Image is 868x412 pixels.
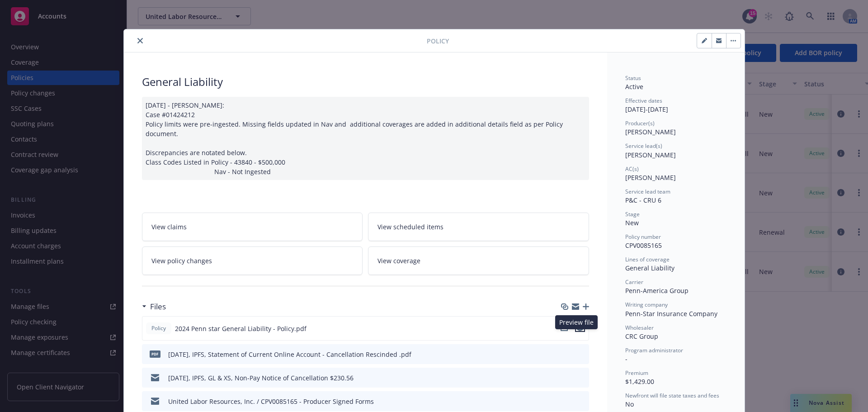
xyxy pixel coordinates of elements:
[625,74,641,82] span: Status
[563,397,570,406] button: download file
[142,213,363,241] a: View claims
[625,128,676,136] span: [PERSON_NAME]
[151,256,212,265] span: View policy changes
[625,400,634,408] span: No
[625,82,643,91] span: Active
[175,324,307,333] span: 2024 Penn star General Liability - Policy.pdf
[577,350,585,359] button: preview file
[150,350,160,357] span: pdf
[625,97,662,104] span: Effective dates
[625,188,670,195] span: Service lead team
[377,256,420,265] span: View coverage
[625,377,654,386] span: $1,429.00
[168,397,374,406] div: United Labor Resources, Inc. / CPV0085165 - Producer Signed Forms
[377,222,443,232] span: View scheduled items
[563,373,570,383] button: download file
[625,392,719,399] span: Newfront will file state taxes and fees
[150,324,168,332] span: Policy
[625,97,726,114] div: [DATE] - [DATE]
[577,397,585,406] button: preview file
[625,256,670,263] span: Lines of coverage
[625,241,662,250] span: CPV0085165
[625,369,648,377] span: Premium
[625,196,661,204] span: P&C - CRU 6
[555,315,598,329] div: Preview file
[135,35,146,46] button: close
[625,218,639,227] span: New
[142,246,363,275] a: View policy changes
[625,173,676,182] span: [PERSON_NAME]
[142,74,589,90] div: General Liability
[625,233,661,241] span: Policy number
[625,210,640,218] span: Stage
[625,324,654,331] span: Wholesaler
[625,119,655,127] span: Producer(s)
[168,373,354,383] div: [DATE], IPFS, GL & XS, Non-Pay Notice of Cancellation $230.56
[142,97,589,180] div: [DATE] - [PERSON_NAME]: Case #01424212 Policy limits were pre-ingested. Missing fields updated in...
[625,142,662,150] span: Service lead(s)
[625,151,676,159] span: [PERSON_NAME]
[368,213,589,241] a: View scheduled items
[625,355,627,363] span: -
[368,246,589,275] a: View coverage
[151,222,187,232] span: View claims
[577,373,585,383] button: preview file
[150,301,166,313] h3: Files
[142,301,166,313] div: Files
[625,278,643,286] span: Carrier
[625,165,639,173] span: AC(s)
[625,346,683,354] span: Program administrator
[427,36,449,46] span: Policy
[563,350,570,359] button: download file
[168,350,411,359] div: [DATE], IPFS, Statement of Current Online Account - Cancellation Rescinded .pdf
[625,309,717,318] span: Penn-Star Insurance Company
[625,301,668,308] span: Writing company
[625,286,689,295] span: Penn-America Group
[625,332,658,341] span: CRC Group
[625,263,726,273] div: General Liability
